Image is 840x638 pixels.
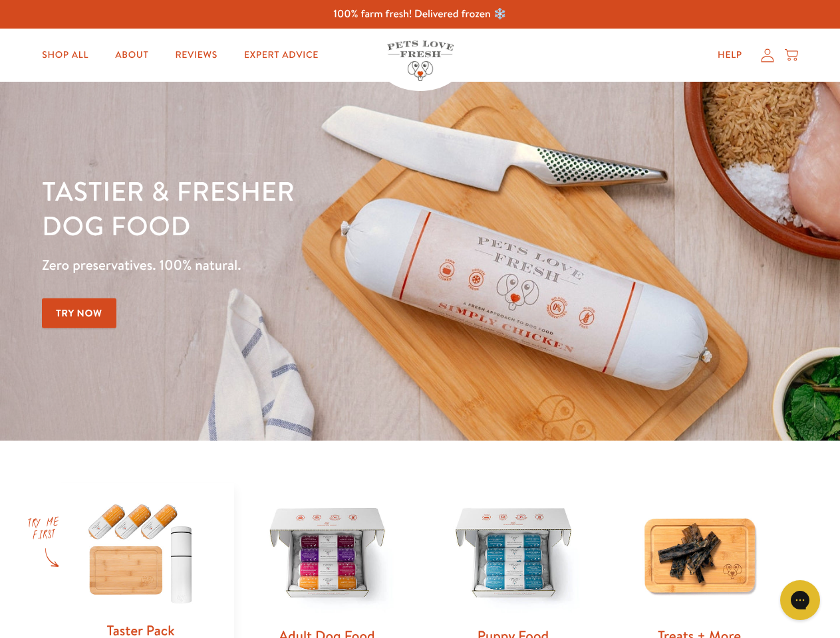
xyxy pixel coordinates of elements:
[42,298,116,328] a: Try Now
[42,253,546,277] p: Zero preservatives. 100% natural.
[707,42,753,68] a: Help
[773,576,827,625] iframe: Gorgias live chat messenger
[164,42,227,68] a: Reviews
[42,173,546,243] h1: Tastier & fresher dog food
[233,42,329,68] a: Expert Advice
[387,41,454,81] img: Pets Love Fresh
[104,42,159,68] a: About
[31,42,99,68] a: Shop All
